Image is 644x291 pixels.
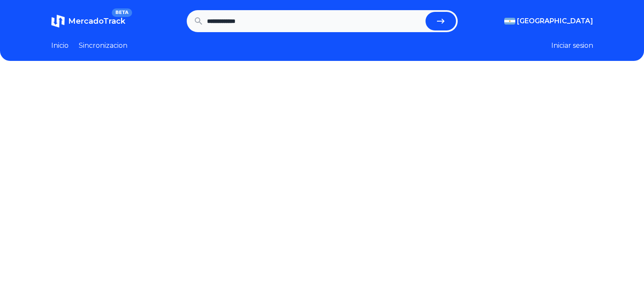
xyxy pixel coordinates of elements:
[112,8,132,17] span: BETA
[517,16,593,26] span: [GEOGRAPHIC_DATA]
[51,14,65,28] img: MercadoTrack
[51,41,69,51] a: Inicio
[79,41,127,51] a: Sincronizacion
[551,41,593,51] button: Iniciar sesion
[504,16,593,26] button: [GEOGRAPHIC_DATA]
[68,16,125,26] span: MercadoTrack
[504,18,515,25] img: Argentina
[51,14,125,28] a: MercadoTrackBETA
